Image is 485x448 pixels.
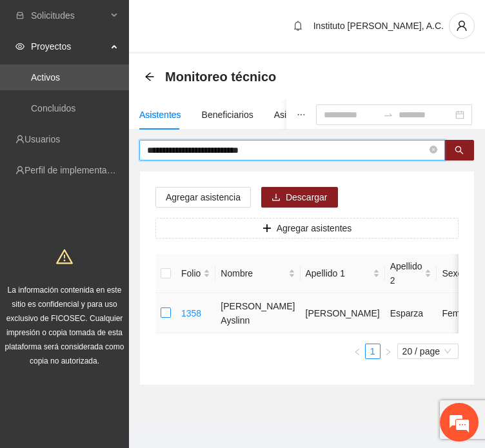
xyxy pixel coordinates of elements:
[288,21,308,31] span: bell
[31,103,75,113] a: Concluidos
[385,293,437,333] td: Esparza
[313,21,444,31] span: Instituto [PERSON_NAME], A.C.
[25,134,60,144] a: Usuarios
[181,266,201,280] span: Folio
[381,344,396,359] li: Next Page
[155,218,459,239] button: plusAgregar asistentes
[444,140,474,161] button: search
[144,72,155,83] div: Back
[449,13,475,39] button: user
[306,266,370,280] span: Apellido 1
[430,144,437,157] span: close-circle
[383,110,393,120] span: swap-right
[274,108,320,122] div: Asistencias
[144,72,155,82] span: arrow-left
[15,42,25,51] span: eye
[455,146,464,156] span: search
[366,344,380,358] a: 1
[350,344,365,359] li: Previous Page
[288,15,308,36] button: bell
[31,72,60,83] a: Activos
[297,110,306,119] span: ellipsis
[31,34,107,59] span: Proyectos
[221,266,285,280] span: Nombre
[31,3,107,28] span: Solicitudes
[155,187,251,208] button: Agregar asistencia
[390,259,422,287] span: Apellido 2
[430,146,437,153] span: close-circle
[139,108,181,122] div: Asistentes
[25,165,125,175] a: Perfil de implementadora
[215,254,300,293] th: Nombre
[272,193,281,203] span: download
[450,20,474,32] span: user
[67,66,217,83] div: Chatee con nosotros ahora
[181,308,201,318] a: 1358
[384,348,392,356] span: right
[383,110,393,120] span: to
[212,6,243,37] div: Minimizar ventana de chat en vivo
[261,187,338,208] button: downloadDescargar
[301,293,385,333] td: [PERSON_NAME]
[176,254,215,293] th: Folio
[202,108,253,122] div: Beneficiarios
[402,344,453,358] span: 20 / page
[301,254,385,293] th: Apellido 1
[350,344,365,359] button: left
[397,344,459,359] div: Page Size
[215,293,300,333] td: [PERSON_NAME] Ayslinn
[15,11,25,20] span: inbox
[381,344,396,359] button: right
[286,190,328,204] span: Descargar
[353,348,361,356] span: left
[56,248,73,265] span: warning
[385,254,437,293] th: Apellido 2
[286,100,316,130] button: ellipsis
[262,224,272,234] span: plus
[365,344,381,359] li: 1
[166,190,241,204] span: Agregar asistencia
[5,286,124,365] span: La información contenida en este sitio es confidencial y para uso exclusivo de FICOSEC. Cualquier...
[277,221,352,235] span: Agregar asistentes
[442,266,469,280] span: Sexo
[6,306,246,351] textarea: Escriba su mensaje y pulse “Intro”
[165,66,276,87] span: Monitoreo técnico
[75,149,178,279] span: Estamos en línea.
